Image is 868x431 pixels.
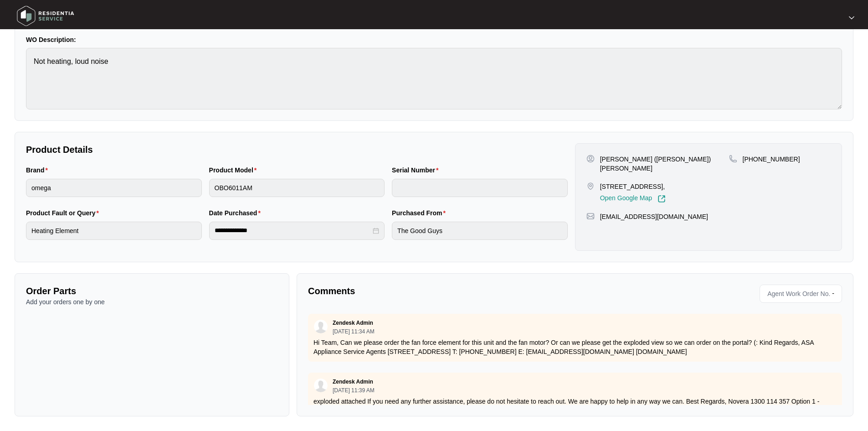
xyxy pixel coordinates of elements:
input: Purchased From [392,222,568,240]
label: Date Purchased [209,208,264,218]
p: WO Description: [26,35,842,44]
label: Purchased From [392,208,449,218]
img: dropdown arrow [849,16,854,20]
p: Order Parts [26,285,278,297]
p: [PHONE_NUMBER] [743,155,800,164]
p: Product Details [26,143,568,156]
img: Link-External [657,195,666,203]
p: exploded attached If you need any further assistance, please do not hesitate to reach out. We are... [313,397,837,415]
span: Agent Work Order No. [764,287,830,301]
textarea: Not heating, loud noise [26,48,842,109]
p: Zendesk Admin [333,319,373,327]
input: Product Model [209,179,385,197]
p: Add your orders one by one [26,297,278,306]
p: [DATE] 11:34 AM [333,329,375,334]
img: residentia service logo [14,2,77,30]
label: Product Fault or Query [26,208,103,218]
input: Serial Number [392,179,568,197]
label: Product Model [209,166,261,175]
p: [EMAIL_ADDRESS][DOMAIN_NAME] [600,212,708,221]
img: user-pin [586,155,595,163]
p: - [832,287,838,301]
img: user.svg [314,379,328,392]
p: [DATE] 11:39 AM [333,388,375,393]
label: Serial Number [392,166,442,175]
img: map-pin [729,155,737,163]
p: [STREET_ADDRESS], [600,182,666,191]
p: [PERSON_NAME] ([PERSON_NAME]) [PERSON_NAME] [600,155,729,173]
img: map-pin [586,182,595,190]
p: Hi Team, Can we please order the fan force element for this unit and the fan motor? Or can we ple... [313,338,837,356]
p: Zendesk Admin [333,378,373,385]
p: Comments [308,285,569,297]
input: Date Purchased [215,226,371,235]
input: Product Fault or Query [26,222,202,240]
a: Open Google Map [600,195,666,203]
img: user.svg [314,320,328,333]
img: map-pin [586,212,595,220]
input: Brand [26,179,202,197]
label: Brand [26,166,51,175]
